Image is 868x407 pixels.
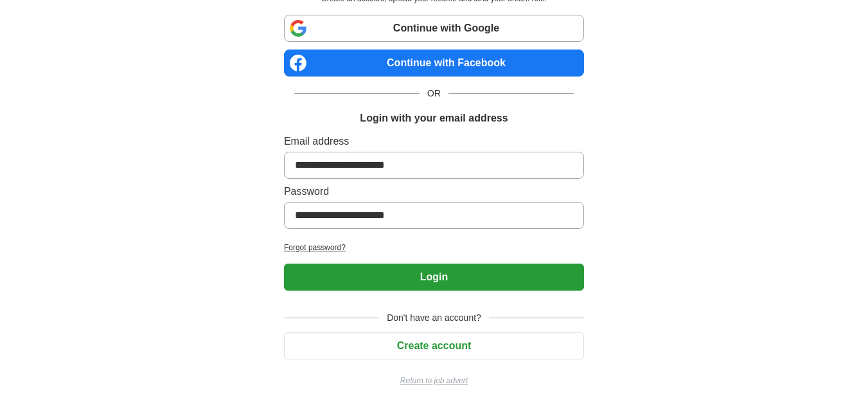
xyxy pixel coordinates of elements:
[420,87,448,100] span: OR
[284,15,584,42] a: Continue with Google
[284,264,584,291] button: Login
[284,375,584,386] a: Return to job advert
[284,340,584,351] a: Create account
[360,111,508,126] h1: Login with your email address
[284,332,584,359] button: Create account
[284,242,584,253] a: Forgot password?
[284,50,584,77] a: Continue with Facebook
[284,184,584,199] label: Password
[379,311,489,325] span: Don't have an account?
[284,134,584,149] label: Email address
